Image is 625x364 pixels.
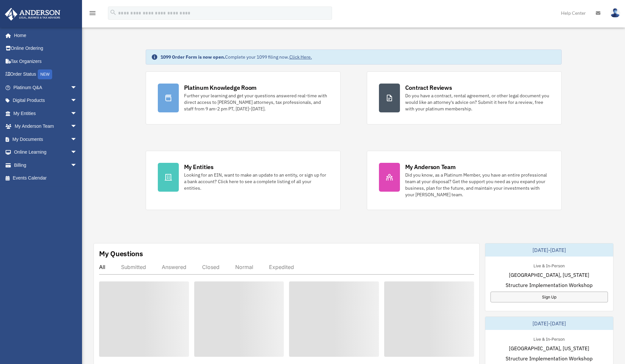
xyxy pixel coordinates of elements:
a: Tax Organizers [5,55,87,68]
i: search [110,9,117,16]
img: User Pic [610,8,620,18]
i: menu [89,9,96,17]
a: Order StatusNEW [5,68,87,81]
span: arrow_drop_down [71,81,84,94]
div: All [99,264,105,270]
div: Did you know, as a Platinum Member, you have an entire professional team at your disposal? Get th... [405,172,550,198]
a: Digital Productsarrow_drop_down [5,94,87,107]
strong: 1099 Order Form is now open. [160,54,225,60]
a: Platinum Knowledge Room Further your learning and get your questions answered real-time with dire... [146,71,341,125]
a: My Anderson Teamarrow_drop_down [5,120,87,133]
div: Do you have a contract, rental agreement, or other legal document you would like an attorney's ad... [405,92,550,112]
div: My Entities [184,163,214,171]
a: Billingarrow_drop_down [5,159,87,172]
a: My Entitiesarrow_drop_down [5,107,87,120]
a: Platinum Q&Aarrow_drop_down [5,81,87,94]
div: Live & In-Person [528,335,570,342]
span: arrow_drop_down [71,94,84,107]
a: Contract Reviews Do you have a contract, rental agreement, or other legal document you would like... [367,71,562,125]
span: Structure Implementation Workshop [506,354,593,362]
span: Structure Implementation Workshop [506,281,593,289]
div: Further your learning and get your questions answered real-time with direct access to [PERSON_NAM... [184,92,328,112]
span: [GEOGRAPHIC_DATA], [US_STATE] [509,344,589,352]
a: Sign Up [490,292,608,302]
span: arrow_drop_down [71,146,84,159]
div: Closed [202,264,219,270]
a: Home [5,29,84,42]
a: menu [89,11,96,17]
a: Online Ordering [5,42,87,55]
div: My Questions [99,249,143,259]
span: arrow_drop_down [71,120,84,133]
span: arrow_drop_down [71,133,84,146]
div: [DATE]-[DATE] [485,317,613,330]
a: Click Here. [289,54,312,60]
div: Submitted [121,264,146,270]
span: arrow_drop_down [71,107,84,120]
div: Looking for an EIN, want to make an update to an entity, or sign up for a bank account? Click her... [184,172,328,191]
div: [DATE]-[DATE] [485,243,613,257]
span: arrow_drop_down [71,159,84,172]
a: Events Calendar [5,172,87,185]
img: Anderson Advisors Platinum Portal [3,8,62,21]
span: [GEOGRAPHIC_DATA], [US_STATE] [509,271,589,279]
div: Complete your 1099 filing now. [160,54,312,60]
a: My Anderson Team Did you know, as a Platinum Member, you have an entire professional team at your... [367,151,562,210]
div: Contract Reviews [405,84,452,92]
a: Online Learningarrow_drop_down [5,146,87,159]
div: NEW [38,69,52,79]
div: Live & In-Person [528,262,570,269]
a: My Documentsarrow_drop_down [5,133,87,146]
a: My Entities Looking for an EIN, want to make an update to an entity, or sign up for a bank accoun... [146,151,341,210]
div: Answered [162,264,186,270]
div: Normal [235,264,253,270]
div: Platinum Knowledge Room [184,84,257,92]
div: My Anderson Team [405,163,456,171]
div: Expedited [269,264,294,270]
